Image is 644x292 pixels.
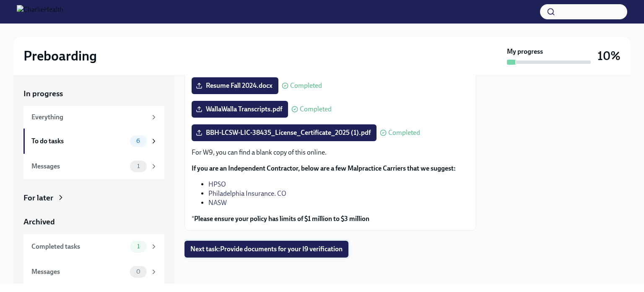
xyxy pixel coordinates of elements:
[31,113,147,122] div: Everything
[17,5,63,18] img: CharlieHealth
[31,242,127,251] div: Completed tasks
[132,163,145,169] span: 1
[23,106,164,129] a: Everything
[23,192,164,203] a: For later
[197,129,371,137] span: BBH-LCSW-LIC-38435_License_Certificate_2025 (1).pdf
[131,268,145,275] span: 0
[507,47,543,56] strong: My progress
[192,77,278,94] label: Resume Fall 2024.docx
[192,164,456,172] strong: If you are an Independent Contractor, below are a few Malpractice Carriers that we suggest:
[131,138,145,144] span: 6
[208,199,227,207] a: NASW
[23,216,164,227] a: Archived
[31,137,127,146] div: To do tasks
[23,192,53,203] div: For later
[197,105,282,113] span: WallaWalla Transcripts.pdf
[23,88,164,99] a: In progress
[290,82,322,89] span: Completed
[132,243,145,250] span: 1
[184,241,348,258] button: Next task:Provide documents for your I9 verification
[388,129,420,136] span: Completed
[23,129,164,154] a: To do tasks6
[23,47,97,64] h2: Preboarding
[23,154,164,179] a: Messages1
[31,267,127,276] div: Messages
[208,189,286,197] a: Philadelphia Insurance. CO
[194,215,369,223] strong: Please ensure your policy has limits of $1 million to $3 million
[23,234,164,259] a: Completed tasks1
[597,48,621,63] h3: 10%
[208,180,226,188] a: HPSO
[192,148,469,157] p: For W9, you can find a blank copy of this online.
[192,101,288,118] label: WallaWalla Transcripts.pdf
[31,162,127,171] div: Messages
[197,82,273,90] span: Resume Fall 2024.docx
[190,245,343,253] span: Next task : Provide documents for your I9 verification
[300,106,332,113] span: Completed
[23,259,164,284] a: Messages0
[192,124,377,141] label: BBH-LCSW-LIC-38435_License_Certificate_2025 (1).pdf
